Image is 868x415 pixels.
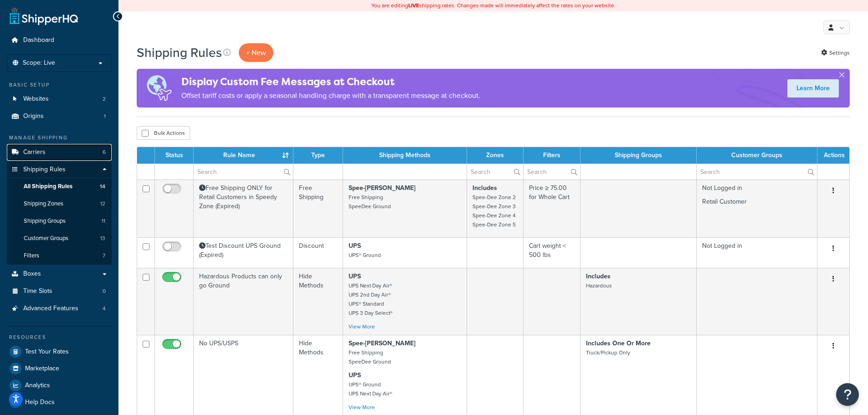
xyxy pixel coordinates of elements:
span: Scope: Live [23,59,55,67]
span: Time Slots [23,287,52,295]
span: 14 [100,183,105,190]
span: Websites [23,95,49,103]
span: Shipping Rules [23,166,66,174]
p: Offset tariff costs or apply a seasonal handling charge with a transparent message at checkout. [181,89,480,102]
td: Test Discount UPS Ground (Expired) [194,237,293,268]
li: Shipping Groups [7,213,112,230]
input: Search [194,164,293,179]
a: Learn More [787,79,839,97]
li: Marketplace [7,360,112,377]
a: View More [349,403,375,411]
th: Actions [817,147,849,164]
input: Search [697,164,817,179]
span: Shipping Zones [24,200,63,208]
td: Free Shipping ONLY for Retail Customers in Speedy Zone (Expired) [194,179,293,237]
small: UPS Next Day Air® UPS 2nd Day Air® UPS® Standard UPS 3 Day Select® [349,282,393,317]
th: Customer Groups [697,147,817,164]
span: Analytics [25,382,50,389]
div: Basic Setup [7,81,112,89]
a: Settings [821,46,850,59]
a: View More [349,323,375,331]
a: Dashboard [7,32,112,49]
a: Shipping Groups 11 [7,213,112,230]
a: Help Docs [7,394,112,410]
a: ShipperHQ Home [10,7,78,25]
li: Shipping Rules [7,161,112,265]
b: LIVE [408,1,419,10]
a: All Shipping Rules 14 [7,178,112,195]
a: Shipping Zones 12 [7,195,112,212]
span: 13 [100,235,105,242]
div: Manage Shipping [7,134,112,142]
th: Shipping Groups [580,147,696,164]
button: Open Resource Center [836,383,859,406]
img: duties-banner-06bc72dcb5fe05cb3f9472aba00be2ae8eb53ab6f0d8bb03d382ba314ac3c341.png [137,69,181,108]
input: Search [524,164,580,179]
span: Test Your Rates [25,348,69,356]
span: 11 [102,217,105,225]
strong: Spee-[PERSON_NAME] [349,183,416,193]
li: Filters [7,247,112,264]
td: Hide Methods [293,268,343,335]
small: UPS® Ground UPS Next Day Air® [349,380,392,398]
small: Spee-Dee Zone 2 Spee-Dee Zone 3 Spee-Dee Zone 4 Spee-Dee Zone 5 [473,193,516,229]
strong: UPS [349,370,361,380]
strong: Includes One Or More [586,338,651,348]
span: Dashboard [23,36,54,44]
small: Free Shipping SpeeDee Ground [349,193,391,210]
h4: Display Custom Fee Messages at Checkout [181,74,480,89]
td: Hazardous Products can only go Ground [194,268,293,335]
td: Free Shipping [293,179,343,237]
a: Time Slots 0 [7,283,112,300]
span: 1 [104,113,106,120]
li: Customer Groups [7,230,112,247]
a: Test Your Rates [7,343,112,360]
p: + New [239,43,273,62]
strong: UPS [349,272,361,281]
span: 12 [100,200,105,208]
li: Shipping Zones [7,195,112,212]
li: Origins [7,108,112,125]
li: Boxes [7,266,112,282]
span: Origins [23,113,44,120]
th: Type [293,147,343,164]
small: Free Shipping SpeeDee Ground [349,348,391,366]
a: Analytics [7,377,112,394]
a: Filters 7 [7,247,112,264]
span: 4 [103,305,106,313]
td: Not Logged in [697,237,817,268]
li: Carriers [7,144,112,161]
td: Discount [293,237,343,268]
small: Truck/Pickup Only [586,348,630,357]
a: Customer Groups 13 [7,230,112,247]
strong: Includes [586,272,611,281]
a: Origins 1 [7,108,112,125]
th: Status [155,147,194,164]
p: Retail Customer [702,197,812,206]
span: Boxes [23,270,41,278]
div: Resources [7,333,112,341]
strong: UPS [349,241,361,251]
th: Filters [524,147,580,164]
th: Zones [467,147,524,164]
td: Cart weight < 500 lbs [524,237,580,268]
button: Bulk Actions [137,126,190,140]
th: Shipping Methods [343,147,467,164]
input: Search [467,164,524,179]
span: Filters [24,252,39,260]
a: Shipping Rules [7,161,112,178]
span: All Shipping Rules [24,183,72,190]
h1: Shipping Rules [137,44,222,61]
span: 2 [103,95,106,103]
strong: Spee-[PERSON_NAME] [349,338,416,348]
span: Help Docs [25,399,55,406]
li: All Shipping Rules [7,178,112,195]
td: Price ≥ 75.00 for Whole Cart [524,179,580,237]
strong: Includes [473,183,497,193]
li: Websites [7,91,112,108]
li: Advanced Features [7,300,112,317]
